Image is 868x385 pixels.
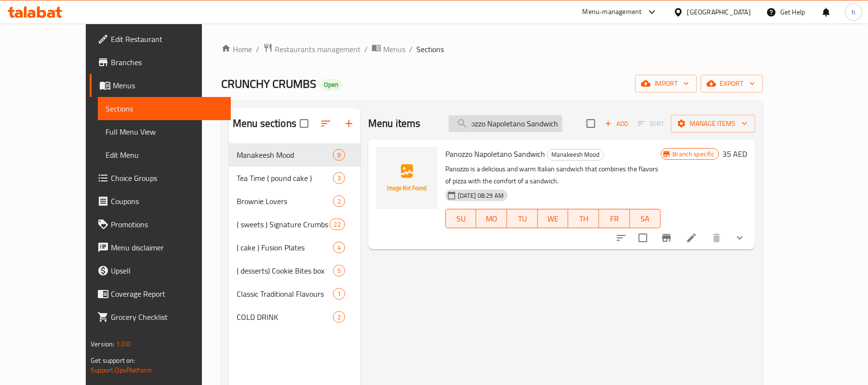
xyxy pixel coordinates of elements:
div: Menu-management [583,6,642,18]
div: COLD DRINK [237,311,333,323]
a: Promotions [90,213,231,236]
button: TU [507,209,538,228]
button: Add [601,116,632,131]
a: Edit Menu [98,143,231,166]
span: Coverage Report [111,288,223,300]
h2: Menu sections [233,116,296,131]
span: 4 [334,243,345,252]
span: import [643,78,689,90]
span: 1.0.0 [116,338,131,350]
span: Version: [91,338,114,350]
span: 5 [334,266,345,275]
span: Select section first [632,116,671,131]
span: TH [572,212,595,226]
span: 1 [334,289,345,299]
span: ( sweets ) Signature Crumbs [237,219,330,230]
a: Menus [90,74,231,97]
span: 3 [334,174,345,183]
a: Restaurants management [263,43,361,55]
svg: Show Choices [734,232,746,244]
button: WE [538,209,569,228]
span: Get support on: [91,354,135,367]
button: SA [630,209,661,228]
div: Manakeesh Mood8 [229,143,361,166]
span: Manakeesh Mood [237,149,333,161]
span: Choice Groups [111,172,223,184]
img: Panozzo Napoletano Sandwich [376,147,438,209]
nav: breadcrumb [221,43,763,55]
h2: Menu items [368,116,421,131]
span: Branches [111,56,223,68]
span: [DATE] 08:29 AM [454,191,507,200]
li: / [256,43,259,55]
span: Edit Menu [106,149,223,161]
span: FR [603,212,626,226]
div: items [330,219,345,230]
span: ( desserts) Cookie Bites box [237,265,333,276]
span: Promotions [111,219,223,230]
span: Grocery Checklist [111,311,223,323]
button: sort-choices [610,226,633,249]
div: items [333,311,345,323]
input: search [449,115,562,132]
button: SU [445,209,477,228]
div: Classic Traditional Flavours1 [229,282,361,305]
span: Select all sections [294,113,314,134]
span: Panozzo Napoletano Sandwich [445,147,545,161]
span: Sort sections [314,112,337,135]
a: Upsell [90,259,231,282]
button: export [701,75,763,93]
span: Menu disclaimer [111,242,223,253]
span: 8 [334,151,345,160]
span: h [852,7,855,17]
div: ( cake ) Fusion Plates4 [229,236,361,259]
span: Menus [383,43,405,55]
button: MO [476,209,507,228]
a: Sections [98,97,231,120]
span: Classic Traditional Flavours [237,288,333,300]
div: [GEOGRAPHIC_DATA] [687,7,751,17]
div: ( sweets ) Signature Crumbs22 [229,213,361,236]
span: ( cake ) Fusion Plates [237,242,333,253]
span: Add item [601,116,632,131]
span: Full Menu View [106,126,223,137]
div: items [333,265,345,276]
a: Edit Restaurant [90,27,231,51]
span: Coupons [111,195,223,207]
div: items [333,172,345,184]
span: Restaurants management [275,43,361,55]
div: Open [320,79,342,91]
span: TU [511,212,534,226]
button: show more [728,226,751,249]
span: Select to update [633,228,653,248]
span: Upsell [111,265,223,276]
span: Branch specific [669,150,719,159]
span: 2 [334,313,345,322]
span: export [708,78,755,90]
button: FR [599,209,630,228]
div: Tea Time ( pound cake )3 [229,166,361,190]
div: items [333,288,345,300]
span: Brownie Lovers [237,195,333,207]
button: import [635,75,697,93]
a: Support.OpsPlatform [91,364,152,376]
li: / [364,43,368,55]
nav: Menu sections [229,139,361,332]
div: COLD DRINK2 [229,305,361,329]
a: Choice Groups [90,166,231,190]
p: Panozzo is a delicious and warm Italian sandwich that combines the flavors of pizza with the comf... [445,163,661,187]
span: MO [480,212,503,226]
div: Manakeesh Mood [547,149,604,161]
div: items [333,195,345,207]
div: items [333,149,345,161]
span: Sections [416,43,444,55]
a: Coverage Report [90,282,231,305]
span: Manakeesh Mood [548,149,603,160]
span: Menus [113,80,223,91]
button: Manage items [671,115,755,133]
span: CRUNCHY CRUMBS [221,73,316,95]
a: Full Menu View [98,120,231,143]
span: Manage items [679,118,748,130]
